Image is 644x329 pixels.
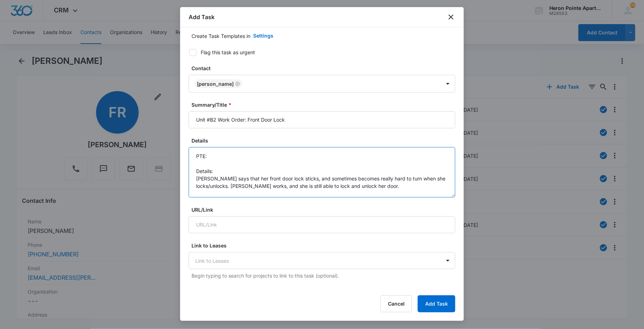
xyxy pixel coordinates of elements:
p: Create Task Templates in [191,32,250,40]
div: Flag this task as urgent [201,49,255,56]
label: Link to Rent Offerings [191,288,458,295]
textarea: PTE: Details: [PERSON_NAME] says that her front door lock sticks, and sometimes becomes really ha... [189,147,455,197]
p: Begin typing to search for projects to link to this task (optional). [191,272,455,279]
h1: Add Task [189,13,215,21]
input: URL/Link [189,216,455,233]
label: Summary/Title [191,101,458,108]
button: Settings [246,27,281,44]
label: URL/Link [191,206,458,213]
input: Summary/Title [189,111,455,128]
button: Cancel [381,295,412,312]
label: Link to Leases [191,242,458,249]
button: Add Task [418,295,455,312]
button: close [447,13,455,21]
label: Contact [191,65,458,72]
label: Details [191,137,458,144]
div: [PERSON_NAME] [197,81,234,87]
div: Remove Frances Rousseau [234,81,240,86]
